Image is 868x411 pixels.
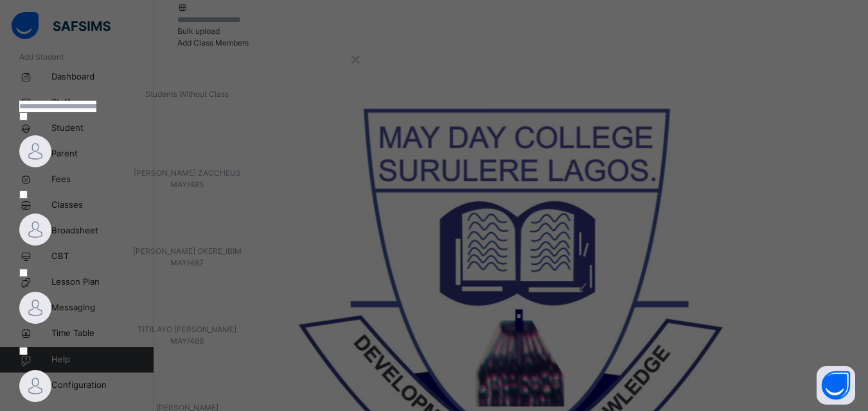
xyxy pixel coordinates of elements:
button: Open asap [817,366,855,405]
span: Students Without Class [145,89,229,99]
img: default.svg [19,135,51,167]
span: [PERSON_NAME] ZACCHEUS [134,168,241,178]
span: MAY/485 [19,179,355,190]
span: TITILAYO [PERSON_NAME] [137,324,236,334]
span: [PERSON_NAME] OKERE_IBIM [133,246,242,256]
span: Add Student [19,52,64,62]
span: MAY/487 [19,257,355,269]
img: default.svg [19,370,51,402]
img: default.svg [19,292,51,324]
span: MAY/488 [19,335,355,347]
img: default.svg [19,214,51,246]
div: × [350,45,362,72]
